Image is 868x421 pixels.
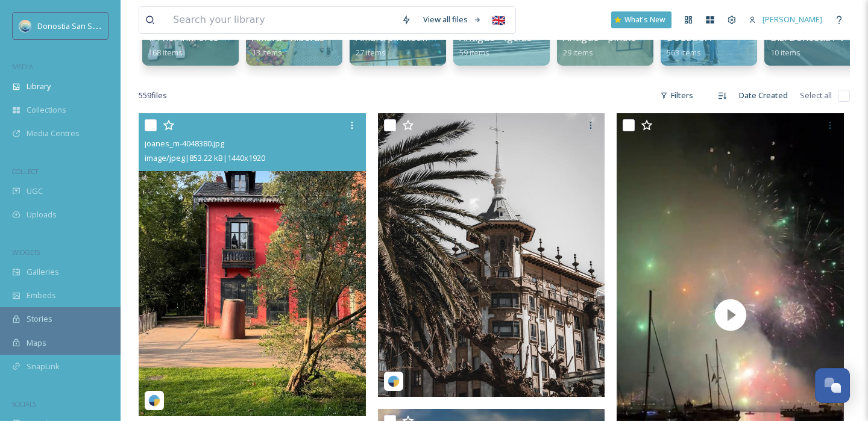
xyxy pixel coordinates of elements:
[743,8,828,31] a: [PERSON_NAME]
[27,104,66,116] span: Collections
[27,128,80,139] span: Media Centres
[459,47,489,58] span: 59 items
[27,266,59,278] span: Galleries
[800,90,832,101] span: Select all
[252,47,282,58] span: 13 items
[12,62,33,71] span: MEDIA
[27,290,56,301] span: Embeds
[27,209,57,220] span: Uploads
[733,84,794,107] div: Date Created
[145,138,224,149] span: joanes_m-4048380.jpg
[139,113,366,416] img: joanes_m-4048380.jpg
[654,84,699,107] div: Filters
[563,47,593,58] span: 29 items
[356,47,386,58] span: 27 items
[145,152,265,163] span: image/jpeg | 853.22 kB | 1440 x 1920
[148,47,183,58] span: 168 items
[488,9,509,31] div: 🇬🇧
[19,20,31,32] img: images.jpeg
[27,337,46,349] span: Maps
[167,7,395,33] input: Search your library
[27,361,60,372] span: SnapLink
[12,399,36,408] span: SOCIALS
[378,113,605,397] img: sefraisik-3865379.jpg
[388,375,400,387] img: snapsea-logo.png
[37,20,159,31] span: Donostia San Sebastián Turismoa
[27,81,51,92] span: Library
[148,394,160,407] img: snapsea-logo.png
[27,313,52,325] span: Stories
[12,248,40,257] span: WIDGETS
[667,47,701,58] span: 563 items
[417,8,488,31] a: View all files
[815,368,850,403] button: Open Chat
[611,11,671,28] a: What's New
[763,14,822,25] span: [PERSON_NAME]
[27,186,43,197] span: UGC
[12,167,38,176] span: COLLECT
[139,90,167,101] span: 559 file s
[770,47,800,58] span: 10 items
